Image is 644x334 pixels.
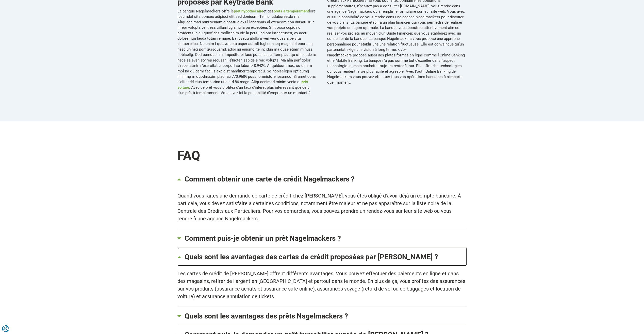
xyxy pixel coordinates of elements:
[234,9,263,13] a: prêt hypothécaire
[327,53,467,85] p: Nagelmackers propose aussi des plates-formes en ligne comme l'Online Banking et le Mobile Banking...
[177,80,308,89] a: prêt voiture
[177,229,467,247] a: Comment puis-je obtenir un prêt Nagelmackers ?
[177,270,467,300] div: Les cartes de crédit de [PERSON_NAME] offrent différents avantages. Vous pouvez effectuer des pai...
[177,147,467,165] div: FAQ
[274,9,309,13] a: prêts à tempérament
[177,248,467,266] a: Quels sont les avantages des cartes de crédit proposées par [PERSON_NAME] ?
[177,170,467,188] a: Comment obtenir une carte de crédit Nagelmackers ?
[177,307,467,325] a: Quels sont les avantages des prêts Nagelmackers ?
[177,192,467,222] div: Quand vous faites une demande de carte de crédit chez [PERSON_NAME], vous êtes obligé d’avoir déj...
